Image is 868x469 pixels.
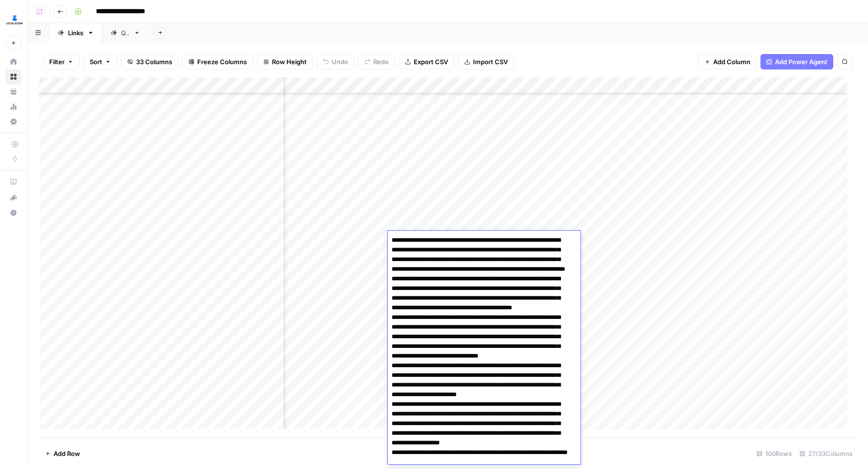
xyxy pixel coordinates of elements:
[775,57,827,67] span: Add Power Agent
[358,54,395,69] button: Redo
[43,54,80,69] button: Filter
[6,205,21,221] button: Help + Support
[6,190,21,205] div: What's new?
[6,54,21,69] a: Home
[399,54,454,69] button: Export CSV
[698,54,757,69] button: Add Column
[796,446,856,461] div: 27/33 Columns
[6,11,23,28] img: LegalZoom Logo
[6,114,21,129] a: Settings
[68,28,83,38] div: Links
[6,190,21,205] button: What's new?
[90,57,102,67] span: Sort
[760,54,833,69] button: Add Power Agent
[373,57,389,67] span: Redo
[257,54,313,69] button: Row Height
[6,8,21,32] button: Workspace: LegalZoom
[83,54,117,69] button: Sort
[473,57,508,67] span: Import CSV
[6,69,21,84] a: Browse
[121,54,178,69] button: 33 Columns
[136,57,172,67] span: 33 Columns
[49,57,65,67] span: Filter
[458,54,514,69] button: Import CSV
[54,449,80,458] span: Add Row
[182,54,253,69] button: Freeze Columns
[414,57,448,67] span: Export CSV
[6,174,21,190] a: AirOps Academy
[753,446,796,461] div: 100 Rows
[317,54,354,69] button: Undo
[332,57,348,67] span: Undo
[6,84,21,99] a: Your Data
[121,28,130,38] div: QA
[39,446,86,461] button: Add Row
[272,57,307,67] span: Row Height
[102,23,149,42] a: QA
[197,57,247,67] span: Freeze Columns
[713,57,750,67] span: Add Column
[49,23,102,42] a: Links
[6,99,21,114] a: Usage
